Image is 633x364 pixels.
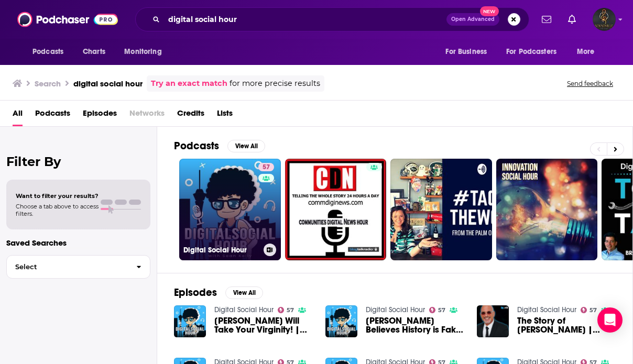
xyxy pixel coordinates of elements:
[517,316,616,334] span: The Story of [PERSON_NAME] | Digital Social Hour #12
[564,10,580,28] a: Show notifications dropdown
[230,78,320,90] span: for more precise results
[17,9,118,29] img: Podchaser - Follow, Share and Rate Podcasts
[151,78,227,90] a: Try an exact match
[13,105,23,126] a: All
[32,45,63,59] span: Podcasts
[83,45,105,59] span: Charts
[174,305,206,337] img: Richelle Ryan Will Take Your Virginity! | Digital Social Hour #124
[258,163,274,171] a: 57
[451,17,495,22] span: Open Advanced
[214,305,274,314] a: Digital Social Hour
[179,159,281,260] a: 57Digital Social Hour
[174,139,265,152] a: PodcastsView All
[6,154,150,169] h2: Filter By
[593,8,616,31] button: Show profile menu
[438,42,500,62] button: open menu
[35,105,70,126] a: Podcasts
[217,105,233,126] a: Lists
[538,10,555,28] a: Show notifications dropdown
[174,286,263,299] a: EpisodesView All
[6,238,150,248] p: Saved Searches
[570,42,608,62] button: open menu
[517,316,616,334] a: The Story of Howie Mandel | Digital Social Hour #12
[506,45,556,59] span: For Podcasters
[477,305,509,337] img: The Story of Howie Mandel | Digital Social Hour #12
[164,11,446,28] input: Search podcasts, credits, & more...
[35,79,61,89] h3: Search
[117,42,175,62] button: open menu
[6,255,150,279] button: Select
[581,307,597,313] a: 57
[16,192,99,200] span: Want to filter your results?
[445,45,487,59] span: For Business
[564,79,616,88] button: Send feedback
[366,305,425,314] a: Digital Social Hour
[263,162,270,173] span: 57
[214,316,313,334] span: [PERSON_NAME] Will Take Your Virginity! | Digital Social Hour #124
[366,316,464,334] a: Greg Reid Believes History is Fake | Digital Social Hour #119
[129,105,165,126] span: Networks
[7,263,128,270] span: Select
[366,316,464,334] span: [PERSON_NAME] Believes History is Fake | Digital Social Hour #119
[577,45,595,59] span: More
[287,308,294,313] span: 57
[227,140,265,152] button: View All
[174,286,217,299] h2: Episodes
[25,42,77,62] button: open menu
[278,307,294,313] a: 57
[325,305,357,337] img: Greg Reid Believes History is Fake | Digital Social Hour #119
[446,13,499,26] button: Open AdvancedNew
[135,7,529,31] div: Search podcasts, credits, & more...
[429,307,446,313] a: 57
[499,42,572,62] button: open menu
[590,308,597,313] span: 57
[16,203,99,217] span: Choose a tab above to access filters.
[73,79,143,89] h3: digital social hour
[214,316,313,334] a: Richelle Ryan Will Take Your Virginity! | Digital Social Hour #124
[174,139,219,152] h2: Podcasts
[76,42,112,62] a: Charts
[597,307,623,333] div: Open Intercom Messenger
[517,305,576,314] a: Digital Social Hour
[177,105,204,126] a: Credits
[83,105,117,126] a: Episodes
[124,45,161,59] span: Monitoring
[593,8,616,31] img: User Profile
[225,286,263,299] button: View All
[593,8,616,31] span: Logged in as booking34103
[480,6,499,16] span: New
[183,246,259,255] h3: Digital Social Hour
[438,308,445,313] span: 57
